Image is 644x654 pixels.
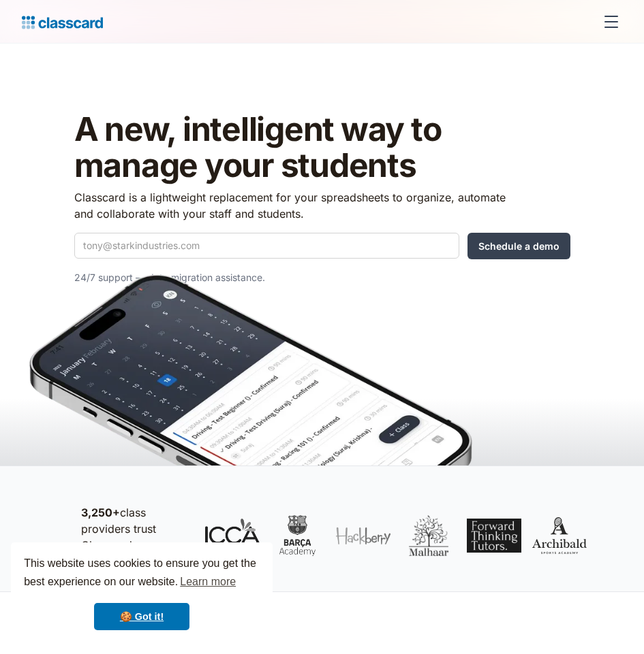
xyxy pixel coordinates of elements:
p: 24/7 support — data migration assistance. [74,269,507,286]
a: learn more about cookies [178,572,238,592]
input: Schedule a demo [467,233,570,259]
a: Logo [22,12,103,31]
strong: 3,250+ [81,506,120,519]
a: dismiss cookie message [94,603,189,630]
p: Classcard is a lightweight replacement for your spreadsheets to organize, automate and collaborat... [74,189,507,222]
div: cookieconsent [11,542,273,643]
span: This website uses cookies to ensure you get the best experience on our website. [24,555,260,592]
input: tony@starkindustries.com [74,233,459,259]
form: Quick Demo Form [74,233,570,259]
div: menu [595,5,622,38]
p: class providers trust Classcard [81,504,191,553]
h1: A new, intelligent way to manage your students [74,112,570,184]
